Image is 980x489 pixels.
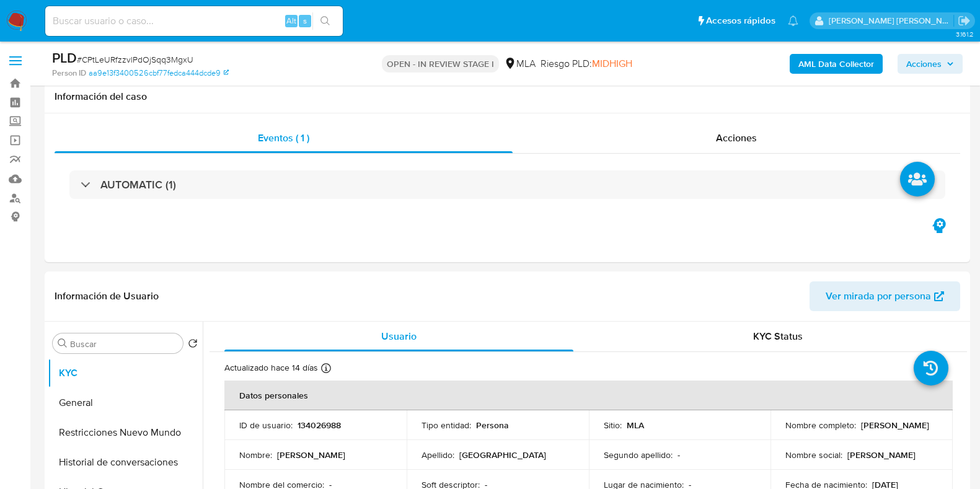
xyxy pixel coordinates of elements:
p: Actualizado hace 14 días [224,362,318,374]
span: Ver mirada por persona [826,281,931,311]
span: Usuario [381,329,417,343]
h1: Información del caso [55,90,960,103]
span: Accesos rápidos [706,14,775,27]
span: Acciones [716,131,757,145]
button: KYC [48,358,203,388]
a: Notificaciones [788,15,798,26]
th: Datos personales [224,381,953,410]
p: OPEN - IN REVIEW STAGE I [382,55,499,73]
span: KYC Status [753,329,803,343]
button: Historial de conversaciones [48,447,203,477]
p: Nombre completo : [785,420,856,431]
p: Tipo entidad : [422,420,471,431]
div: MLA [504,57,536,71]
span: Eventos ( 1 ) [258,131,309,145]
span: Alt [286,15,296,27]
button: search-icon [312,12,338,30]
h3: AUTOMATIC (1) [100,178,176,192]
span: Riesgo PLD: [541,57,632,71]
button: Acciones [898,54,963,74]
input: Buscar [70,338,178,350]
p: - [678,449,680,460]
b: PLD [52,48,77,68]
p: [PERSON_NAME] [847,449,916,460]
p: Nombre : [239,449,272,460]
button: Ver mirada por persona [810,281,960,311]
p: Nombre social : [785,449,842,460]
p: Apellido : [422,449,454,460]
h1: Información de Usuario [55,290,159,302]
button: Buscar [58,338,68,348]
p: 134026988 [298,420,341,431]
p: [PERSON_NAME] [861,420,929,431]
p: Segundo apellido : [604,449,673,460]
span: Acciones [906,54,942,74]
p: noelia.huarte@mercadolibre.com [829,15,954,27]
div: AUTOMATIC (1) [69,170,945,199]
b: AML Data Collector [798,54,874,74]
button: General [48,388,203,418]
button: Volver al orden por defecto [188,338,198,352]
p: [GEOGRAPHIC_DATA] [459,449,546,460]
p: ID de usuario : [239,420,293,431]
span: # CPtLeURfzzvlPdOjSqq3MgxU [77,53,193,66]
span: s [303,15,307,27]
a: Salir [958,14,971,27]
p: [PERSON_NAME] [277,449,345,460]
p: Persona [476,420,509,431]
input: Buscar usuario o caso... [45,13,343,29]
button: Restricciones Nuevo Mundo [48,418,203,447]
b: Person ID [52,68,86,79]
button: AML Data Collector [790,54,883,74]
a: aa9e13f3400526cbf77fedca444dcde9 [89,68,229,79]
span: MIDHIGH [592,56,632,71]
p: MLA [627,420,644,431]
p: Sitio : [604,420,622,431]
